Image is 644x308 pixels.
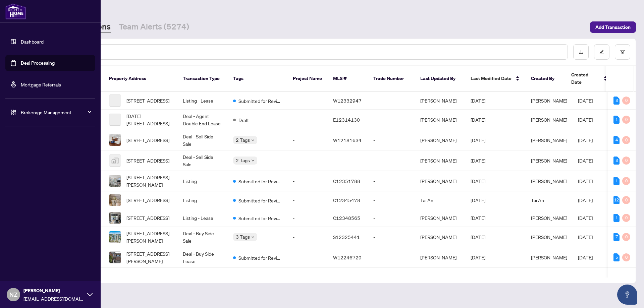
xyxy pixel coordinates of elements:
span: C12345478 [333,197,360,203]
td: - [368,227,415,247]
img: logo [5,3,26,19]
td: [PERSON_NAME] [415,150,465,171]
div: 12 [613,196,620,204]
td: [PERSON_NAME] [415,171,465,191]
span: W12181634 [333,137,362,143]
img: thumbnail-img [109,155,121,166]
img: thumbnail-img [109,212,121,224]
span: W12332947 [333,98,362,104]
span: [PERSON_NAME] [531,117,567,123]
span: [DATE] [578,178,593,184]
span: [DATE] [471,137,485,143]
span: 2 Tags [236,136,250,144]
span: W12246729 [333,254,362,260]
span: [DATE] [578,98,593,104]
div: 7 [613,233,620,241]
span: C12351788 [333,178,360,184]
td: - [287,171,328,191]
div: 0 [622,214,630,222]
th: MLS # [328,66,368,92]
span: [DATE] [578,234,593,240]
span: [PERSON_NAME] [531,178,567,184]
span: Submitted for Review [238,178,282,185]
th: Created Date [566,66,613,92]
span: Submitted for Review [238,97,282,105]
span: 3 Tags [236,233,250,241]
th: Trade Number [368,66,415,92]
a: Deal Processing [21,60,55,66]
span: E12314130 [333,117,360,123]
td: Listing - Lease [177,92,228,110]
div: 1 [613,116,620,124]
span: Last Modified Date [471,75,512,82]
span: [DATE] [471,158,485,164]
div: 1 [613,214,620,222]
span: Submitted for Review [238,254,282,261]
th: Last Updated By [415,66,465,92]
span: down [251,138,255,142]
span: Add Transaction [595,22,631,33]
span: C12348565 [333,215,360,221]
span: download [579,50,583,54]
td: [PERSON_NAME] [415,209,465,227]
div: 3 [613,97,620,105]
button: filter [615,44,630,60]
div: 3 [613,157,620,165]
span: [DATE] [578,197,593,203]
img: thumbnail-img [109,231,121,243]
span: [PERSON_NAME] [23,287,84,294]
th: Property Address [104,66,177,92]
img: thumbnail-img [109,175,121,187]
span: [DATE] [578,158,593,164]
th: Project Name [287,66,328,92]
div: 0 [622,136,630,144]
td: Listing [177,171,228,191]
span: Draft [238,116,249,124]
th: Transaction Type [177,66,228,92]
span: [DATE] [471,234,485,240]
a: Dashboard [21,39,44,45]
a: Team Alerts (5274) [119,21,189,33]
span: [STREET_ADDRESS] [126,97,169,104]
span: [DATE] [471,215,485,221]
td: Deal - Buy Side Sale [177,227,228,247]
td: Deal - Sell Side Sale [177,150,228,171]
span: [PERSON_NAME] [531,137,567,143]
span: [PERSON_NAME] [531,98,567,104]
span: [EMAIL_ADDRESS][DOMAIN_NAME] [23,295,84,302]
td: - [287,209,328,227]
span: down [251,159,255,162]
td: - [287,92,328,110]
button: Open asap [617,285,637,305]
td: Deal - Buy Side Lease [177,247,228,268]
div: 0 [622,196,630,204]
span: [DATE] [471,254,485,260]
td: - [287,227,328,247]
td: - [287,110,328,130]
span: [DATE] [578,117,593,123]
th: Tags [228,66,287,92]
div: 1 [613,177,620,185]
span: Brokerage Management [21,109,91,116]
td: Deal - Agent Double End Lease [177,110,228,130]
span: [DATE] [471,98,485,104]
td: - [368,92,415,110]
td: - [368,110,415,130]
span: [PERSON_NAME] [531,158,567,164]
td: [PERSON_NAME] [415,110,465,130]
div: 0 [622,233,630,241]
td: [PERSON_NAME] [415,130,465,150]
div: 0 [622,157,630,165]
span: [DATE] [578,254,593,260]
span: [PERSON_NAME] [531,234,567,240]
td: - [368,130,415,150]
td: - [287,191,328,209]
td: - [287,150,328,171]
td: Tai An [415,191,465,209]
th: Created By [526,66,566,92]
span: [PERSON_NAME] [531,254,567,260]
div: 0 [622,253,630,261]
span: [STREET_ADDRESS] [126,196,169,204]
span: filter [620,50,625,54]
span: Submitted for Review [238,214,282,222]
